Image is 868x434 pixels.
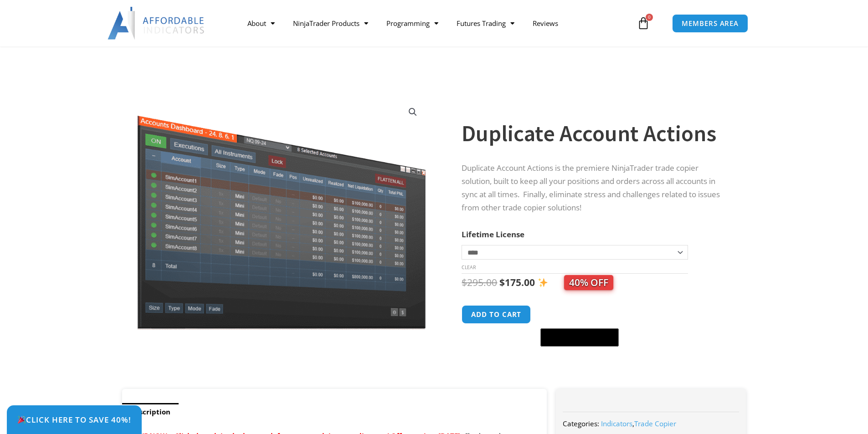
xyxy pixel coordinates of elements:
[284,13,377,34] a: NinjaTrader Products
[462,117,728,149] h1: Duplicate Account Actions
[447,13,524,34] a: Futures Trading
[238,13,284,34] a: About
[682,20,739,27] span: MEMBERS AREA
[540,328,619,347] button: Buy with GPay
[462,305,531,324] button: Add to cart
[18,416,26,424] img: 🎉
[646,14,653,21] span: 0
[7,405,142,434] a: 🎉Click Here to save 40%!
[462,264,476,271] a: Clear options
[462,276,497,289] bdi: 295.00
[524,13,567,34] a: Reviews
[538,278,548,287] img: ✨
[672,14,748,33] a: MEMBERS AREA
[238,13,635,34] nav: Menu
[108,7,205,40] img: LogoAI | Affordable Indicators – NinjaTrader
[564,275,613,290] span: 40% OFF
[17,416,131,424] span: Click Here to save 40%!
[462,162,728,214] p: Duplicate Account Actions is the premiere NinjaTrader trade copier solution, built to keep all yo...
[377,13,447,34] a: Programming
[539,304,621,326] iframe: Secure express checkout frame
[405,104,421,120] a: View full-screen image gallery
[462,276,467,289] span: $
[499,276,505,289] span: $
[462,229,524,240] label: Lifetime License
[499,276,535,289] bdi: 175.00
[623,10,663,36] a: 0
